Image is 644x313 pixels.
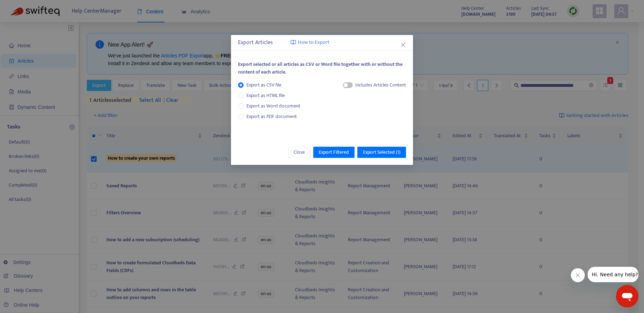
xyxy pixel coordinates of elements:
button: Export Selected (1) [357,147,406,158]
span: Export Selected ( 1 ) [363,148,400,156]
span: How to Export [298,39,329,47]
div: Export Articles [238,39,406,47]
div: Includes Articles Content [355,81,406,89]
span: Export as CSV file [244,81,284,89]
span: Export Filtered [319,148,349,156]
a: How to Export [290,39,329,47]
span: Close [294,148,305,156]
span: close [400,42,406,48]
img: image-link [290,40,296,45]
button: Close [288,147,310,158]
button: Export Filtered [313,147,355,158]
span: Export as Word document [244,102,303,110]
button: Close [399,41,407,49]
span: Export selected or all articles as CSV or Word file together with or without the content of each ... [238,60,402,76]
iframe: Button to launch messaging window [616,285,638,307]
iframe: Close message [571,268,585,282]
iframe: Message from company [588,267,638,282]
span: Export as HTML file [244,92,288,99]
span: Export as PDF document [246,112,297,120]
